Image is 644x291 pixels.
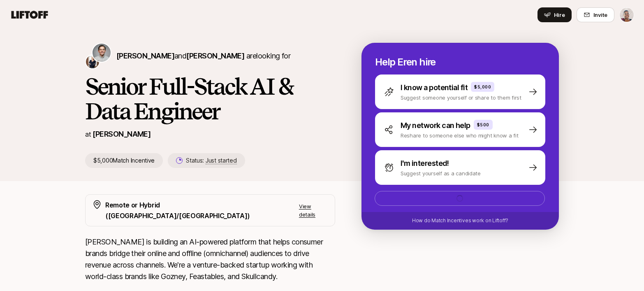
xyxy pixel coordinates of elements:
span: [PERSON_NAME] [116,51,174,60]
button: Janelle Bradley [619,7,634,22]
p: $5,000 Match Incentive [85,153,163,168]
span: Hire [554,11,565,19]
p: Reshare to someone else who might know a fit [401,131,519,140]
p: Remote or Hybrid ([GEOGRAPHIC_DATA]/[GEOGRAPHIC_DATA]) [105,200,299,221]
p: $500 [477,121,489,128]
span: Invite [593,11,607,19]
img: Nicole D'Amore [86,55,99,68]
p: View details [299,202,328,219]
p: Suggest someone yourself or share to them first [401,93,521,102]
p: I'm interested! [401,158,449,169]
button: Hire [537,7,572,22]
img: Eren Yar [93,44,111,62]
img: Janelle Bradley [620,8,634,22]
button: Invite [577,7,614,22]
p: I know a potential fit [401,82,468,93]
p: Help Eren hire [375,56,545,68]
p: My network can help [401,120,470,131]
p: $5,000 [474,84,491,90]
span: [PERSON_NAME] [186,51,244,60]
p: [PERSON_NAME] is building an AI-powered platform that helps consumer brands bridge their online a... [85,236,335,282]
h1: Senior Full-Stack AI & Data Engineer [85,74,335,123]
p: Suggest yourself as a candidate [401,169,481,177]
p: Status: [186,156,236,165]
p: are looking for [116,50,290,62]
span: Just started [206,157,237,164]
span: and [174,51,244,60]
p: How do Match Incentives work on Liftoff? [412,217,508,224]
p: at [85,129,91,140]
a: [PERSON_NAME] [93,130,151,138]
